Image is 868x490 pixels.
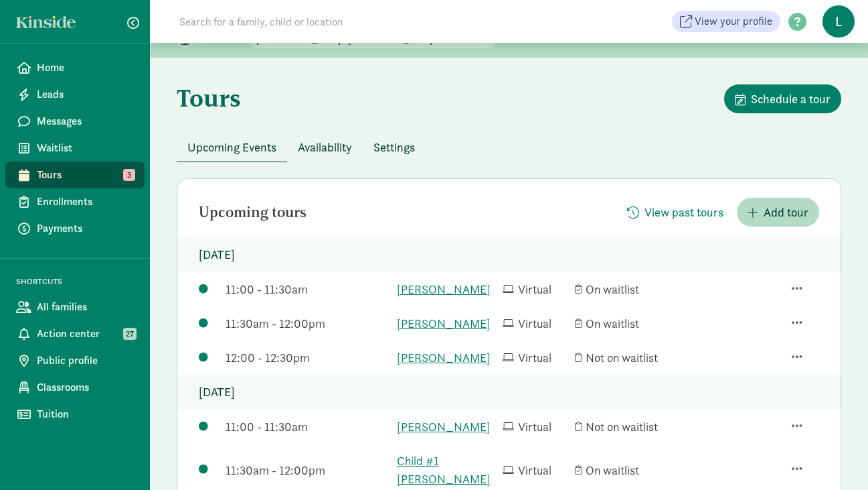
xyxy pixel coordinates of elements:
[37,113,134,129] span: Messages
[724,84,841,113] button: Schedule a tour
[5,347,145,374] a: Public profile
[5,108,145,135] a: Messages
[123,328,137,340] span: 27
[287,133,363,162] button: Availability
[737,198,819,227] button: Add tour
[363,133,426,162] button: Settings
[822,5,855,38] span: L
[187,138,276,156] span: Upcoming Events
[226,461,390,479] div: 11:30am - 12:00pm
[5,401,145,428] a: Tuition
[503,349,569,367] div: Virtual
[199,204,307,221] h2: Upcoming tours
[801,426,868,490] iframe: Chat Widget
[397,418,496,436] a: [PERSON_NAME]
[764,203,808,221] span: Add tour
[397,452,496,488] a: Child #1 [PERSON_NAME]
[37,86,134,103] span: Leads
[503,314,569,332] div: Virtual
[37,379,134,395] span: Classrooms
[177,84,241,111] h1: Tours
[177,375,841,410] p: [DATE]
[298,138,352,156] span: Availability
[672,11,780,32] a: View your profile
[37,194,134,210] span: Enrollments
[5,320,145,347] a: Action center 27
[5,54,145,81] a: Home
[503,418,569,436] div: Virtual
[616,205,734,221] a: View past tours
[177,133,287,162] button: Upcoming Events
[397,314,496,332] a: [PERSON_NAME]
[5,162,145,188] a: Tours 3
[644,203,723,221] span: View past tours
[575,314,674,332] div: On waitlist
[373,138,415,156] span: Settings
[37,140,134,156] span: Waitlist
[226,280,390,298] div: 11:00 - 11:30am
[226,418,390,436] div: 11:00 - 11:30am
[37,60,134,76] span: Home
[575,461,674,479] div: On waitlist
[177,237,841,272] p: [DATE]
[37,326,134,342] span: Action center
[171,8,547,35] input: Search for a family, child or location
[695,13,772,29] span: View your profile
[226,349,390,367] div: 12:00 - 12:30pm
[5,215,145,242] a: Payments
[5,294,145,320] a: All families
[37,167,134,183] span: Tours
[37,353,134,369] span: Public profile
[5,188,145,215] a: Enrollments
[616,198,734,227] button: View past tours
[37,406,134,422] span: Tuition
[503,280,569,298] div: Virtual
[5,135,145,162] a: Waitlist
[575,280,674,298] div: On waitlist
[123,169,135,181] span: 3
[5,374,145,401] a: Classrooms
[575,418,674,436] div: Not on waitlist
[37,299,134,315] span: All families
[37,221,134,237] span: Payments
[751,90,831,108] span: Schedule a tour
[503,461,569,479] div: Virtual
[226,314,390,332] div: 11:30am - 12:00pm
[397,280,496,298] a: [PERSON_NAME]
[575,349,674,367] div: Not on waitlist
[397,349,496,367] a: [PERSON_NAME]
[5,81,145,108] a: Leads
